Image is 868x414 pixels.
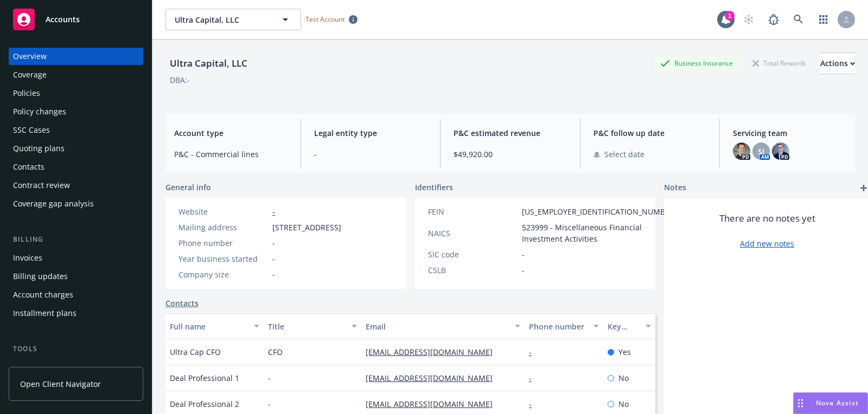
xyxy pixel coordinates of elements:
[794,393,807,413] div: Drag to move
[428,206,518,217] div: FEIN
[758,146,764,157] span: SJ
[738,9,759,30] a: Start snowing
[9,234,143,245] div: Billing
[788,9,809,30] a: Search
[165,297,199,309] a: Contacts
[366,373,501,383] a: [EMAIL_ADDRESS][DOMAIN_NAME]
[618,398,629,410] span: No
[9,158,143,176] a: Contacts
[272,237,275,249] span: -
[454,148,567,160] span: $49,920.00
[165,56,252,70] div: Ultra Capital, LLC
[733,127,846,139] span: Servicing team
[314,127,427,139] span: Legal entity type
[178,269,268,280] div: Company size
[9,66,143,83] a: Coverage
[793,392,868,414] button: Nova Assist
[170,346,221,358] span: Ultra Cap CFO
[175,14,269,25] span: Ultra Capital, LLC
[13,140,65,157] div: Quoting plans
[725,11,735,21] div: 1
[655,56,738,70] div: Business Insurance
[740,238,794,249] a: Add new notes
[170,321,247,332] div: Full name
[13,177,70,194] div: Contract review
[522,222,677,244] span: 523999 - Miscellaneous Financial Investment Activities
[272,206,275,217] a: -
[165,182,211,193] span: General info
[522,249,525,260] span: -
[13,85,40,102] div: Policies
[664,182,686,195] span: Notes
[366,347,501,357] a: [EMAIL_ADDRESS][DOMAIN_NAME]
[170,372,239,384] span: Deal Professional 1
[314,148,427,160] span: -
[178,253,268,264] div: Year business started
[165,9,301,30] button: Ultra Capital, LLC
[529,321,586,332] div: Phone number
[529,399,540,409] a: -
[305,15,344,24] span: Test Account
[9,103,143,120] a: Policy changes
[13,286,73,303] div: Account charges
[170,398,239,410] span: Deal Professional 2
[366,399,501,409] a: [EMAIL_ADDRESS][DOMAIN_NAME]
[361,313,525,339] button: Email
[9,4,143,35] a: Accounts
[178,222,268,233] div: Mailing address
[428,264,518,276] div: CSLB
[13,305,76,322] div: Installment plans
[428,228,518,239] div: NAICS
[178,206,268,217] div: Website
[272,222,341,233] span: [STREET_ADDRESS]
[9,121,143,139] a: SSC Cases
[13,121,50,139] div: SSC Cases
[174,148,288,160] span: P&C - Commercial lines
[13,66,47,83] div: Coverage
[268,398,271,410] span: -
[268,372,271,384] span: -
[174,127,288,139] span: Account type
[522,264,525,276] span: -
[268,321,346,332] div: Title
[9,48,143,65] a: Overview
[13,249,42,267] div: Invoices
[9,140,143,157] a: Quoting plans
[20,378,101,390] span: Open Client Navigator
[763,9,784,30] a: Report a Bug
[529,347,540,357] a: -
[9,85,143,102] a: Policies
[522,206,677,217] span: [US_EMPLOYER_IDENTIFICATION_NUMBER]
[9,177,143,194] a: Contract review
[747,56,812,70] div: Total Rewards
[454,127,567,139] span: P&C estimated revenue
[165,313,264,339] button: Full name
[9,286,143,303] a: Account charges
[820,53,855,74] div: Actions
[604,148,644,160] span: Select date
[9,249,143,267] a: Invoices
[264,313,362,339] button: Title
[428,249,518,260] div: SIC code
[816,398,859,407] span: Nova Assist
[13,103,66,120] div: Policy changes
[733,143,750,160] img: photo
[618,346,631,358] span: Yes
[268,346,283,358] span: CFO
[525,313,603,339] button: Phone number
[772,143,789,160] img: photo
[9,195,143,212] a: Coverage gap analysis
[272,253,275,264] span: -
[608,321,639,332] div: Key contact
[13,158,44,176] div: Contacts
[820,53,855,74] button: Actions
[178,237,268,249] div: Phone number
[366,321,508,332] div: Email
[13,195,94,212] div: Coverage gap analysis
[13,48,47,65] div: Overview
[301,14,362,25] span: Test Account
[593,127,707,139] span: P&C follow up date
[813,9,834,30] a: Switch app
[272,269,275,280] span: -
[9,305,143,322] a: Installment plans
